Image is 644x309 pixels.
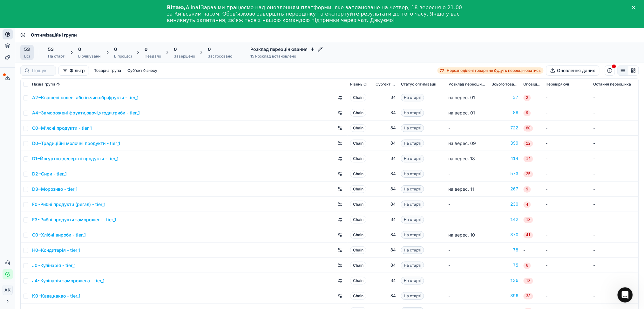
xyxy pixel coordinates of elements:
a: 399 [492,140,519,147]
span: на верес. 01 [449,95,475,100]
div: 84 [376,110,396,116]
td: - [543,105,591,120]
div: 84 [376,247,396,253]
div: 37 [492,94,519,101]
td: - [543,120,591,136]
a: 267 [492,186,519,192]
div: 136 [492,278,519,284]
a: 370 [492,232,519,238]
span: Chain [350,231,366,239]
td: - [521,243,543,258]
div: 84 [376,171,396,177]
td: - [591,212,639,227]
td: - [543,243,591,258]
a: 396 [492,293,519,299]
td: - [543,258,591,273]
a: 77Нерозподілені товари не будуть переоцінюватись [437,67,544,74]
a: 78 [492,247,519,253]
div: 84 [376,201,396,208]
span: Нерозподілені товари не будуть переоцінюватись [447,68,541,73]
a: F0~Рибні продукти (регал) - tier_1 [32,201,105,208]
span: 6 [524,263,531,269]
span: 9 [524,186,531,193]
a: A2~Квашені,солені або ін.чин.обр.фрукти - tier_1 [32,94,139,101]
div: На старті [48,54,65,59]
span: На старті [401,124,424,132]
span: 25 [524,171,533,177]
td: - [543,136,591,151]
span: 41 [524,232,533,238]
td: - [543,182,591,197]
div: Застосовано [208,54,232,59]
div: В процесі [114,54,132,59]
span: Назва групи [32,82,55,87]
td: - [591,151,639,166]
td: - [591,120,639,136]
nav: breadcrumb [31,32,77,38]
a: J0~Кулінарія - tier_1 [32,262,76,269]
span: 80 [524,125,533,132]
h4: Розклад переоцінювання [250,46,323,52]
span: На старті [401,216,424,223]
span: Chain [350,277,366,285]
a: G0~Хлібні вироби - tier_1 [32,232,86,238]
a: 88 [492,110,519,116]
div: 84 [376,186,396,192]
span: Chain [350,246,366,254]
td: - [591,105,639,120]
button: Товарна група [92,67,124,74]
a: J4~Кулінарія заморожена - tier_1 [32,278,105,284]
span: Рівень OГ [350,82,369,87]
div: Всі [24,54,30,59]
td: - [446,273,489,288]
span: 18 [524,278,533,284]
td: - [591,166,639,182]
td: - [591,258,639,273]
div: 84 [376,278,396,284]
button: Суб'єкт бізнесу [125,67,160,74]
a: C0~М'ясні продукти - tier_1 [32,125,92,131]
a: K0~Кава,какао - tier_1 [32,293,80,299]
span: На старті [401,170,424,178]
span: 33 [524,293,533,299]
span: На старті [401,231,424,239]
span: 53 [24,46,30,52]
td: - [446,212,489,227]
div: 142 [492,216,519,223]
span: на верес. 10 [449,232,475,237]
span: На старті [401,201,424,208]
span: Chain [350,201,366,208]
span: На старті [401,94,424,101]
span: На старті [401,277,424,285]
td: - [543,212,591,227]
span: На старті [401,155,424,162]
span: Статус оптимізації [401,82,436,87]
span: Всього товарів [492,82,519,87]
span: Chain [350,185,366,193]
td: - [591,182,639,197]
span: Суб'єкт бізнесу [376,82,396,87]
div: 84 [376,216,396,223]
td: - [543,273,591,288]
div: Alina Зараз ми працюємо над оновленням платформи, яке заплановане на четвер, 18 вересня о 21:00 з... [167,4,467,24]
a: F3~Рибні продукти заморожені - tier_1 [32,216,116,223]
input: Пошук [32,67,52,74]
td: - [446,288,489,304]
a: 573 [492,171,519,177]
span: 53 [48,46,54,52]
button: Фільтр [58,65,89,76]
span: Chain [350,109,366,117]
span: 4 [524,202,531,208]
td: - [591,288,639,304]
span: Chain [350,94,366,101]
iframe: Intercom live chat [618,287,633,303]
span: На старті [401,292,424,300]
td: - [446,166,489,182]
span: Chain [350,155,366,162]
span: 0 [145,46,147,52]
